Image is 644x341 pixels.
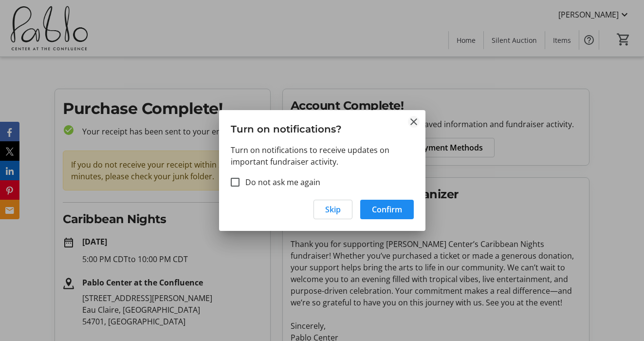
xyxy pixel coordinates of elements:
label: Do not ask me again [239,176,320,188]
button: Close [408,116,420,128]
button: Skip [313,200,352,219]
button: Confirm [360,200,414,219]
span: Confirm [372,204,402,215]
p: Turn on notifications to receive updates on important fundraiser activity. [231,144,414,168]
h3: Turn on notifications? [219,110,425,144]
span: Skip [325,204,341,215]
